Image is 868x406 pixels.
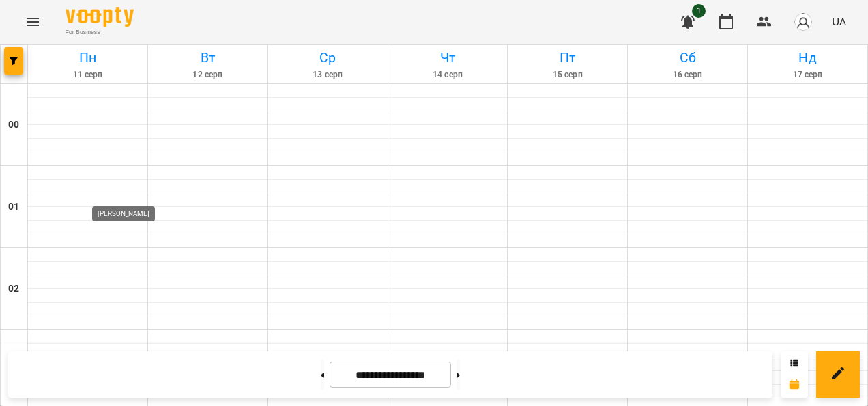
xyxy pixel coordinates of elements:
h6: 00 [8,118,19,133]
img: avatar_s.png [794,12,813,31]
span: For Business [66,28,134,37]
h6: Ср [270,47,386,68]
h6: 02 [8,282,19,297]
h6: 13 серп [270,68,386,81]
h6: Нд [750,47,865,68]
h6: Пт [510,47,625,68]
h6: Вт [150,47,265,68]
h6: 17 серп [750,68,865,81]
img: Voopty Logo [66,7,134,27]
h6: 01 [8,200,19,215]
button: UA [826,9,852,34]
span: 1 [692,4,706,18]
h6: Чт [390,47,506,68]
h6: Сб [630,47,745,68]
h6: 14 серп [390,68,506,81]
h6: 11 серп [30,68,145,81]
h6: Пн [30,47,145,68]
button: Menu [16,5,49,38]
span: UA [832,14,846,29]
h6: 16 серп [630,68,745,81]
h6: 15 серп [510,68,625,81]
h6: 12 серп [150,68,265,81]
